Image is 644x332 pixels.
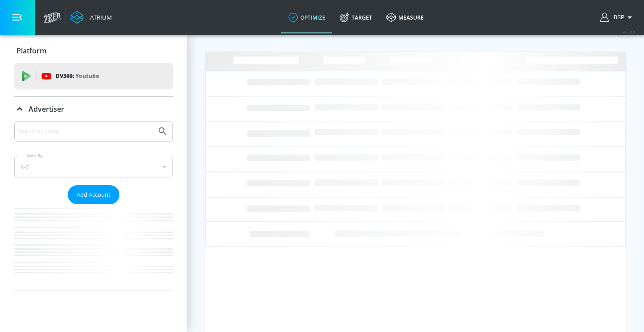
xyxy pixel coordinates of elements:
[14,38,173,63] div: Platform
[16,46,46,56] p: Platform
[14,156,173,178] div: A-Z
[281,1,332,33] a: optimize
[86,13,112,21] div: Atrium
[14,63,173,89] div: DV360: Youtube
[623,29,635,34] span: v 4.28.0
[14,97,173,121] div: Advertiser
[18,126,153,137] input: Search by name
[600,12,635,23] button: BSP
[56,71,99,81] p: DV360:
[25,153,45,158] label: Sort By
[70,11,112,24] a: Atrium
[68,185,119,204] button: Add Account
[29,104,64,114] p: Advertiser
[77,190,111,200] span: Add Account
[332,1,379,33] a: Target
[379,1,431,33] a: measure
[14,204,173,291] nav: list of Advertiser
[610,14,624,20] span: login as: bsp_linking@zefr.com
[14,121,173,291] div: Advertiser
[75,71,99,81] p: Youtube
